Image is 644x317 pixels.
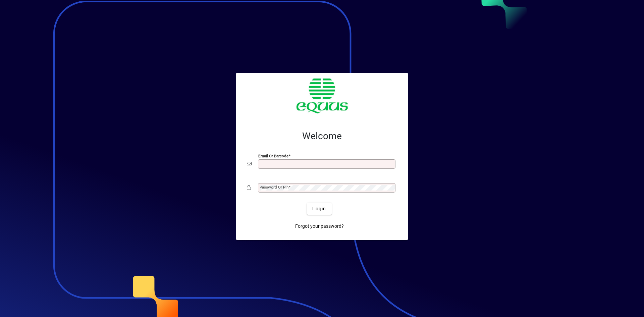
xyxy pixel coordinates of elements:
mat-label: Password or Pin [260,185,288,190]
mat-label: Email or Barcode [258,154,288,158]
button: Login [307,203,331,215]
span: Login [312,205,326,212]
span: Forgot your password? [295,223,344,230]
h2: Welcome [247,130,397,142]
a: Forgot your password? [292,220,346,232]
